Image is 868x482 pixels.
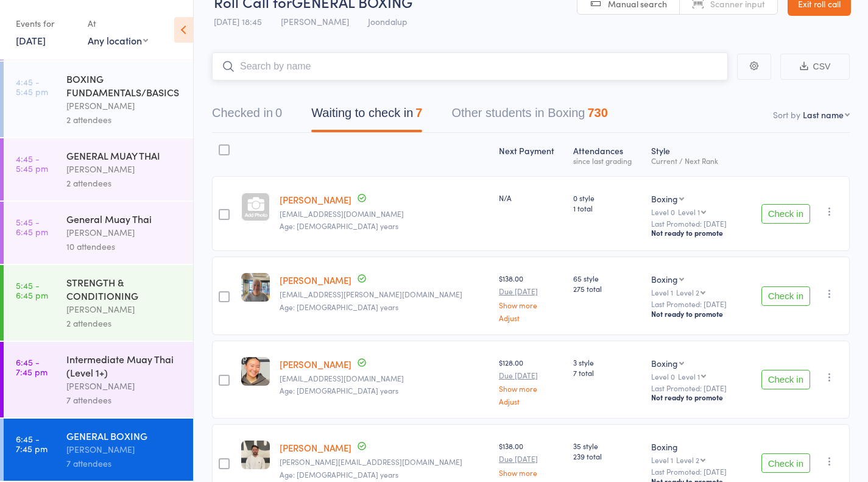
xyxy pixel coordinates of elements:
[573,193,641,203] span: 0 style
[241,273,270,302] img: image1712974931.png
[651,384,739,392] small: Last Promoted: [DATE]
[4,342,193,417] a: 6:45 -7:45 pmIntermediate Muay Thai (Level 1+)[PERSON_NAME]7 attendees
[280,210,489,218] small: leed2003@gmail.com
[4,138,193,200] a: 4:45 -5:45 pmGENERAL MUAY THAI[PERSON_NAME]2 attendees
[499,385,563,392] a: Show more
[280,374,489,383] small: shaylanguyen698@gmail.com
[66,442,183,456] div: [PERSON_NAME]
[280,302,398,312] span: Age: [DEMOGRAPHIC_DATA] years
[651,193,678,205] div: Boxing
[66,72,183,99] div: BOXING FUNDAMENTALS/BASICS
[311,100,422,132] button: Waiting to check in7
[280,274,351,286] a: [PERSON_NAME]
[651,456,739,464] div: Level 1
[451,100,607,132] button: Other students in Boxing730
[280,458,489,466] small: julian_pintaudi@hotmail.com
[66,113,183,127] div: 2 attendees
[499,287,563,296] small: Due [DATE]
[214,15,262,27] span: [DATE] 18:45
[678,372,700,380] div: Level 1
[241,357,270,386] img: image1755642147.png
[66,393,183,407] div: 7 attendees
[761,453,810,473] button: Check in
[499,469,563,477] a: Show more
[280,385,398,395] span: Age: [DEMOGRAPHIC_DATA] years
[4,419,193,481] a: 6:45 -7:45 pmGENERAL BOXING[PERSON_NAME]7 attendees
[88,13,148,34] div: At
[66,379,183,393] div: [PERSON_NAME]
[16,13,76,34] div: Events for
[780,54,850,80] button: CSV
[66,456,183,470] div: 7 attendees
[499,455,563,463] small: Due [DATE]
[368,15,408,27] span: Joondalup
[803,108,844,121] div: Last name
[499,357,563,405] div: $128.00
[66,176,183,190] div: 2 attendees
[66,149,183,162] div: GENERAL MUAY THAI
[646,138,744,171] div: Style
[4,202,193,264] a: 5:45 -6:45 pmGeneral Muay Thai[PERSON_NAME]10 attendees
[651,157,739,165] div: Current / Next Rank
[573,441,641,451] span: 35 style
[651,309,739,319] div: Not ready to promote
[761,204,810,224] button: Check in
[678,208,700,216] div: Level 1
[280,290,489,299] small: rod@francis.com
[4,62,193,137] a: 4:45 -5:45 pmBOXING FUNDAMENTALS/BASICS[PERSON_NAME]2 attendees
[16,77,48,96] time: 4:45 - 5:45 pm
[573,157,641,165] div: since last grading
[280,221,398,231] span: Age: [DEMOGRAPHIC_DATA] years
[676,288,699,296] div: Level 2
[651,273,678,285] div: Boxing
[16,217,48,236] time: 5:45 - 6:45 pm
[651,357,678,369] div: Boxing
[66,162,183,176] div: [PERSON_NAME]
[761,286,810,306] button: Check in
[499,397,563,405] a: Adjust
[573,367,641,378] span: 7 total
[280,358,351,370] a: [PERSON_NAME]
[651,441,739,453] div: Boxing
[280,469,398,480] span: Age: [DEMOGRAPHIC_DATA] years
[499,193,563,203] div: N/A
[16,34,46,47] a: [DATE]
[568,138,646,171] div: Atten­dances
[573,451,641,461] span: 239 total
[66,225,183,239] div: [PERSON_NAME]
[66,275,183,302] div: STRENGTH & CONDITIONING
[651,228,739,238] div: Not ready to promote
[573,357,641,367] span: 3 style
[4,265,193,341] a: 5:45 -6:45 pmSTRENGTH & CONDITIONING[PERSON_NAME]2 attendees
[212,100,282,132] button: Checked in0
[573,273,641,283] span: 65 style
[587,106,607,119] div: 730
[212,52,728,80] input: Search by name
[499,314,563,322] a: Adjust
[66,352,183,379] div: Intermediate Muay Thai (Level 1+)
[651,392,739,402] div: Not ready to promote
[66,302,183,316] div: [PERSON_NAME]
[651,219,739,228] small: Last Promoted: [DATE]
[275,106,282,119] div: 0
[66,212,183,225] div: General Muay Thai
[66,239,183,253] div: 10 attendees
[16,280,48,300] time: 5:45 - 6:45 pm
[494,138,568,171] div: Next Payment
[573,203,641,213] span: 1 total
[651,372,739,380] div: Level 0
[761,370,810,389] button: Check in
[499,371,563,380] small: Due [DATE]
[651,288,739,296] div: Level 1
[773,108,800,121] label: Sort by
[241,441,270,469] img: image1662368607.png
[66,429,183,442] div: GENERAL BOXING
[415,106,422,119] div: 7
[280,193,351,206] a: [PERSON_NAME]
[280,441,351,454] a: [PERSON_NAME]
[281,15,349,27] span: [PERSON_NAME]
[16,357,48,377] time: 6:45 - 7:45 pm
[573,283,641,294] span: 275 total
[499,301,563,309] a: Show more
[499,273,563,321] div: $138.00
